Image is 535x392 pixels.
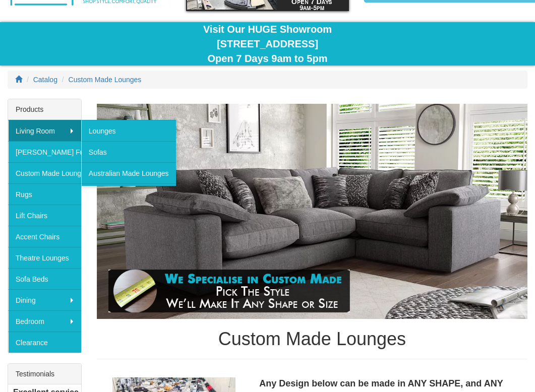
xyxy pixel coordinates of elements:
[81,120,176,141] a: Lounges
[8,310,81,332] a: Bedroom
[8,99,81,120] div: Products
[8,141,81,162] a: [PERSON_NAME] Furniture
[81,141,176,162] a: Sofas
[69,76,142,84] a: Custom Made Lounges
[81,162,176,183] a: Australian Made Lounges
[8,226,81,247] a: Accent Chairs
[97,329,527,349] h1: Custom Made Lounges
[8,22,527,66] div: Visit Our HUGE Showroom [STREET_ADDRESS] Open 7 Days 9am to 5pm
[8,120,81,141] a: Living Room
[33,76,57,84] a: Catalog
[97,104,527,319] img: Custom Made Lounges
[8,332,81,353] a: Clearance
[8,205,81,226] a: Lift Chairs
[8,289,81,310] a: Dining
[8,162,81,183] a: Custom Made Lounges
[8,183,81,205] a: Rugs
[8,247,81,268] a: Theatre Lounges
[8,364,81,384] div: Testimonials
[8,268,81,289] a: Sofa Beds
[81,183,176,205] a: Corner Modular Lounges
